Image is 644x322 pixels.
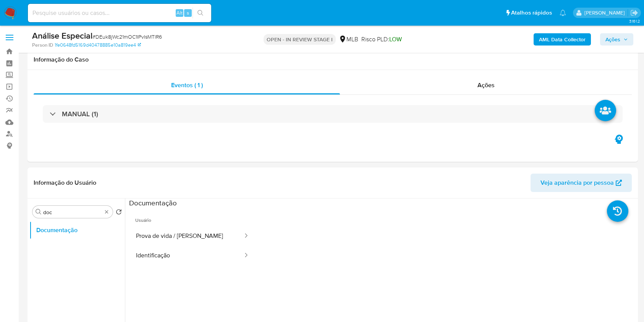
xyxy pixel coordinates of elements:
b: Person ID [32,42,53,49]
h1: Informação do Usuário [34,179,96,187]
h3: MANUAL (1) [62,110,98,118]
p: OPEN - IN REVIEW STAGE I [264,34,336,45]
input: Procurar [43,209,102,216]
b: AML Data Collector [539,33,586,46]
button: Ações [600,33,633,46]
a: Sair [630,9,638,17]
button: Documentação [29,221,125,239]
span: Alt [176,9,183,16]
span: Ações [605,33,620,46]
button: Veja aparência por pessoa [531,174,632,192]
a: 1fe0648fd5169d40478885e10a819ee4 [55,42,141,49]
p: ana.conceicao@mercadolivre.com [584,9,628,16]
button: search-icon [193,8,208,18]
span: Ações [477,81,495,89]
a: Notificações [560,10,566,16]
div: MLB [339,35,358,44]
span: s [187,9,189,16]
input: Pesquise usuários ou casos... [28,8,211,18]
button: Retornar ao pedido padrão [116,209,122,217]
h1: Informação do Caso [34,56,632,63]
button: AML Data Collector [534,33,591,46]
button: Procurar [36,209,42,215]
div: MANUAL (1) [43,105,623,123]
span: Eventos ( 1 ) [171,81,203,89]
span: Risco PLD: [361,35,402,44]
span: # DEuk8jWc21mOC1IPvIsMTlR6 [92,33,162,41]
button: Apagar busca [104,209,110,215]
span: Atalhos rápidos [511,9,552,17]
b: Análise Especial [32,29,92,42]
span: LOW [389,35,402,44]
span: Veja aparência por pessoa [540,174,614,192]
